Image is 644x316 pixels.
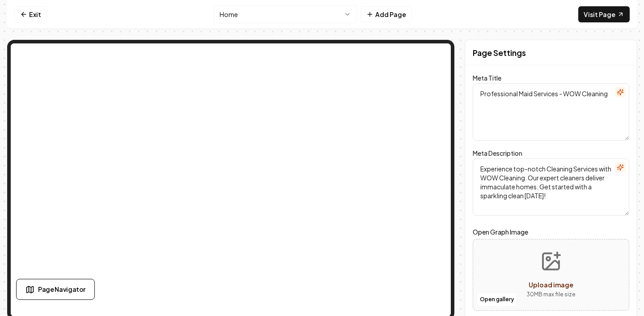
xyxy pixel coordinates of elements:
p: 30 MB max file size [526,290,576,299]
button: Add Page [360,6,412,22]
a: Visit Page [578,6,630,22]
label: Open Graph Image [473,226,629,237]
button: Page Navigator [16,279,95,300]
button: Upload image [519,243,583,306]
span: Upload image [529,281,573,289]
a: Exit [14,6,47,22]
label: Meta Description [473,149,522,157]
span: Page Navigator [38,285,85,294]
label: Meta Title [473,74,501,82]
h2: Page Settings [473,47,526,59]
button: Open gallery [477,292,517,307]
